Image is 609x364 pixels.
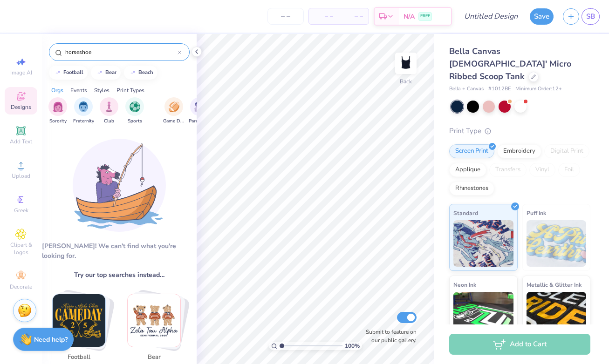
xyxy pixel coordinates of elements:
img: Back [397,54,415,73]
span: SB [586,11,595,22]
div: Vinyl [529,163,555,177]
div: filter for Sports [125,97,144,125]
button: filter button [125,97,144,125]
div: beach [138,70,153,75]
button: filter button [100,97,118,125]
span: Image AI [10,69,32,76]
span: 100 % [345,342,360,350]
span: Greek [14,207,28,214]
img: trend_line.gif [96,70,103,75]
img: Loading... [73,139,166,232]
div: Digital Print [544,144,589,158]
span: – – [344,12,363,21]
button: bear [91,66,121,80]
span: Designs [11,103,31,111]
div: Rhinestones [449,182,494,195]
input: – – [267,8,304,25]
img: Puff Ink [527,220,587,267]
div: Applique [449,163,486,177]
span: Add Text [10,138,32,145]
img: Fraternity Image [78,101,89,112]
span: Sports [128,118,142,125]
button: filter button [189,97,210,125]
label: Submit to feature on our public gallery. [361,328,417,344]
div: Orgs [51,86,63,94]
div: filter for Fraternity [73,97,94,125]
span: Standard [453,208,478,218]
img: Neon Ink [453,292,513,338]
div: filter for Club [100,97,118,125]
span: Metallic & Glitter Ink [527,280,582,290]
button: Save [530,8,554,25]
div: filter for Game Day [163,97,185,125]
span: Minimum Order: 12 + [515,85,562,93]
div: Print Type [449,126,590,136]
button: beach [124,66,157,80]
span: – – [315,12,333,21]
span: bear [139,353,169,362]
img: Game Day Image [169,101,179,112]
div: bear [105,70,116,75]
span: Puff Ink [527,208,546,218]
img: trend_line.gif [54,70,62,75]
span: Fraternity [73,118,94,125]
span: # 1012BE [488,85,511,93]
div: Print Types [116,86,144,94]
img: bear [128,294,180,347]
div: [PERSON_NAME]! We can't find what you're looking for. [42,241,197,261]
div: Back [400,77,412,86]
span: Bella + Canvas [449,85,484,93]
div: Styles [94,86,109,94]
img: Club Image [104,101,114,112]
div: filter for Sorority [48,97,67,125]
a: SB [582,8,600,25]
img: Metallic & Glitter Ink [527,292,587,338]
span: Upload [12,172,30,180]
img: Sorority Image [53,101,63,112]
img: trend_line.gif [129,70,137,75]
img: Parent's Weekend Image [194,101,205,112]
button: filter button [163,97,185,125]
div: Transfers [489,163,527,177]
div: filter for Parent's Weekend [189,97,210,125]
strong: Need help? [34,335,68,344]
span: FREE [420,13,430,20]
span: Neon Ink [453,280,476,290]
button: filter button [48,97,67,125]
span: football [64,353,94,362]
div: football [63,70,83,75]
span: Bella Canvas [DEMOGRAPHIC_DATA]' Micro Ribbed Scoop Tank [449,46,571,82]
span: Game Day [163,118,185,125]
button: football [49,66,88,80]
span: Club [104,118,114,125]
span: Parent's Weekend [189,118,210,125]
div: Embroidery [497,144,541,158]
span: N/A [404,12,415,21]
div: Foil [558,163,580,177]
img: football [53,294,105,347]
button: filter button [73,97,94,125]
div: Screen Print [449,144,494,158]
span: Try our top searches instead… [74,270,164,280]
input: Try "Alpha" [64,47,178,57]
div: Events [70,86,87,94]
input: Untitled Design [457,7,525,26]
img: Sports Image [130,101,140,112]
span: Sorority [49,118,67,125]
span: Decorate [10,283,32,290]
span: Clipart & logos [5,241,37,256]
img: Standard [453,220,513,267]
